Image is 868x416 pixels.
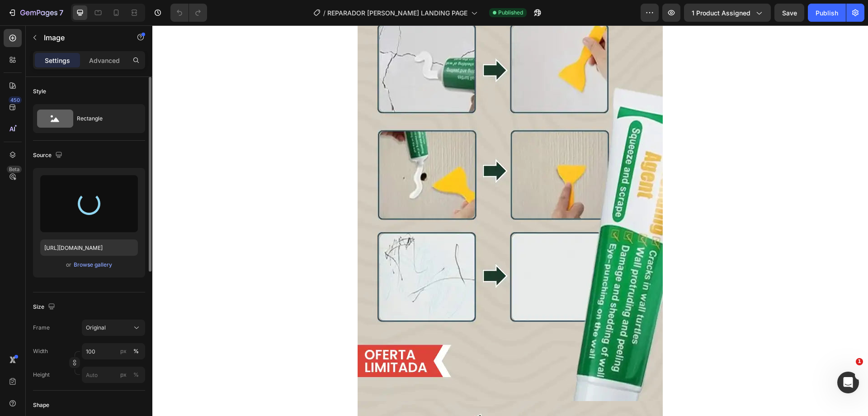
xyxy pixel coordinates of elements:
[118,346,129,357] button: %
[498,9,523,17] span: Published
[152,25,868,416] iframe: Design area
[118,369,129,380] button: %
[120,371,127,379] div: px
[45,56,70,65] p: Settings
[89,56,120,65] p: Advanced
[33,149,64,162] div: Source
[44,32,121,43] p: Image
[131,346,142,357] button: px
[170,4,207,22] div: Undo/Redo
[77,108,132,129] div: Rectangle
[66,259,71,270] span: or
[33,324,50,332] label: Frame
[82,367,145,383] input: px%
[82,320,145,336] button: Original
[684,4,771,22] button: 1 product assigned
[327,8,467,18] span: REPARADOR [PERSON_NAME] LANDING PAGE
[782,9,797,17] span: Save
[40,239,138,256] input: https://example.com/image.jpg
[120,347,127,355] div: px
[837,372,859,393] iframe: Intercom live chat
[4,4,67,22] button: 7
[774,4,804,22] button: Save
[856,358,863,365] span: 1
[131,369,142,380] button: px
[33,371,50,379] label: Height
[33,301,57,313] div: Size
[133,371,139,379] div: %
[808,4,846,22] button: Publish
[73,260,113,269] button: Browse gallery
[323,8,325,18] span: /
[86,324,106,332] span: Original
[33,401,49,409] div: Shape
[74,261,112,269] div: Browse gallery
[7,166,22,173] div: Beta
[33,87,46,96] div: Style
[33,347,48,355] label: Width
[816,8,838,18] div: Publish
[82,343,145,359] input: px%
[692,8,750,18] span: 1 product assigned
[133,347,139,355] div: %
[59,7,63,18] p: 7
[9,96,22,104] div: 450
